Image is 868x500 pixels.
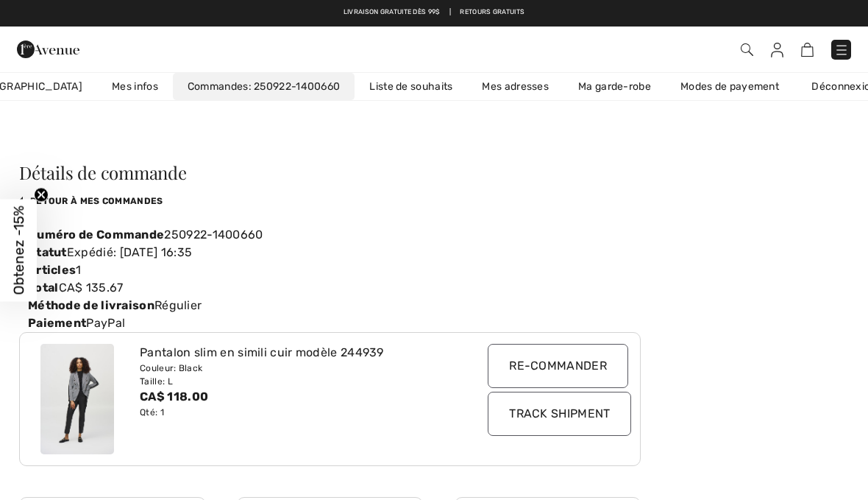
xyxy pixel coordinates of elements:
span: | [449,7,451,18]
div: Expédié: [DATE] 16:35 [19,244,641,261]
div: CA$ 135.67 [19,279,641,297]
label: Paiement [28,314,86,332]
input: Re-commander [488,344,628,388]
label: Total [28,279,59,297]
a: Livraison gratuite dès 99$ [344,7,441,18]
span: Obtenez -15% [10,205,27,295]
div: 250922-1400660 [19,226,641,244]
div: CA$ 118.00 [140,388,470,406]
a: retour à mes commandes [19,196,163,206]
div: Pantalon slim en simili cuir modèle 244939 [140,344,470,362]
img: Menu [834,43,849,57]
img: 1ère Avenue [17,35,79,64]
h3: Détails de commande [19,163,641,181]
a: 1ère Avenue [17,41,79,55]
div: Qté: 1 [140,406,470,419]
img: joseph-ribkoff-pants-black_2449391_e6a6_search.jpg [40,344,114,454]
div: 1 [19,261,641,279]
div: Régulier [19,297,641,314]
label: Articles [28,261,76,279]
a: Commandes [173,73,355,100]
label: Numéro de Commande [28,226,164,244]
a: Mes infos [97,73,173,100]
img: Mes infos [771,43,783,57]
input: Track Shipment [488,392,631,436]
a: Ma garde-robe [563,73,666,100]
a: Retours gratuits [460,7,524,18]
label: Méthode de livraison [28,297,154,314]
div: PayPal [19,314,641,332]
label: Statut [28,244,67,261]
a: Mes adresses [467,73,563,100]
div: Couleur: Black [140,362,470,375]
button: Close teaser [34,187,49,202]
img: Recherche [741,43,753,56]
a: Liste de souhaits [355,73,467,100]
a: 250922-1400660 [249,80,341,93]
img: Panier d'achat [801,43,814,57]
div: Taille: L [140,375,470,388]
a: Modes de payement [666,73,794,100]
